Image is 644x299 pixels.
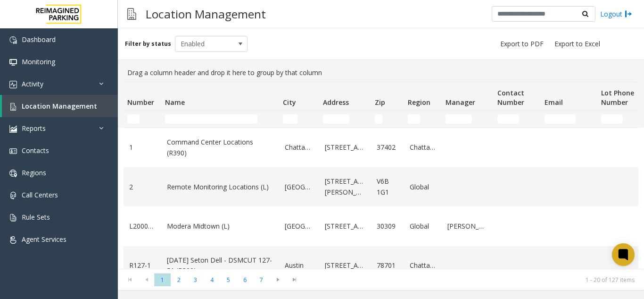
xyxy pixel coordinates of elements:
input: Region Filter [408,114,420,124]
span: Contacts [22,146,49,155]
img: 'icon' [9,192,17,199]
input: Email Filter [545,114,576,124]
span: Lot Phone Number [601,88,634,107]
a: 78701 [377,260,398,271]
span: Enabled [175,36,233,51]
input: Contact Number Filter [497,114,519,124]
a: Modera Midtown (L) [167,221,273,231]
td: Region Filter [404,111,442,128]
img: 'icon' [9,59,17,66]
span: Rule Sets [22,213,50,222]
span: Manager [446,98,475,107]
button: Export to PDF [496,37,547,51]
a: L20000500 [129,221,156,231]
span: Page 2 [171,273,187,286]
a: Global [410,221,436,231]
kendo-pager-info: 1 - 20 of 127 items [308,276,635,284]
span: Call Centers [22,190,58,199]
a: 37402 [377,142,398,153]
a: [STREET_ADDRESS][PERSON_NAME] [325,176,365,197]
span: Page 1 [154,273,171,286]
input: Address Filter [323,114,349,124]
span: Page 7 [253,273,270,286]
span: Go to the last page [286,273,303,286]
a: 1 [129,142,156,153]
a: [STREET_ADDRESS] [325,260,365,271]
img: 'icon' [9,103,17,111]
span: Regions [22,168,46,177]
span: Go to the next page [272,276,284,283]
span: Monitoring [22,57,55,66]
span: Go to the next page [270,273,286,286]
a: R127-1 [129,260,156,271]
button: Export to Excel [551,37,604,51]
span: Page 3 [187,273,204,286]
td: Manager Filter [442,111,494,128]
a: [GEOGRAPHIC_DATA] [285,221,314,231]
td: Contact Number Filter [494,111,541,128]
img: 'icon' [9,214,17,222]
input: Lot Phone Number Filter [601,114,623,124]
div: Drag a column header and drop it here to group by that column [124,64,638,82]
label: Filter by status [125,40,171,48]
span: Zip [375,98,385,107]
a: V6B 1G1 [377,176,398,197]
span: Page 5 [220,273,237,286]
span: Email [545,98,563,107]
div: Data table [118,82,644,269]
a: Remote Monitoring Locations (L) [167,182,273,192]
a: [GEOGRAPHIC_DATA] [285,182,314,192]
span: Name [165,98,185,107]
span: Agent Services [22,235,66,244]
span: Contact Number [497,88,524,107]
td: Email Filter [541,111,597,128]
a: Chattanooga [410,260,436,271]
span: Page 4 [204,273,220,286]
a: Logout [600,9,632,19]
img: pageIcon [127,2,136,26]
span: Go to the last page [288,276,301,283]
span: Reports [22,124,46,133]
a: [STREET_ADDRESS] [325,142,365,153]
span: Address [323,98,349,107]
a: [DATE] Seton Dell - DSMCUT 127-51 (R390) [167,255,273,276]
h3: Location Management [141,2,271,26]
span: Export to PDF [500,39,544,49]
img: 'icon' [9,36,17,44]
a: 30309 [377,221,398,231]
a: [PERSON_NAME] [447,221,488,231]
a: Chattanooga [285,142,314,153]
span: Location Management [22,102,97,111]
span: Dashboard [22,35,56,44]
span: Region [408,98,430,107]
span: Export to Excel [554,39,600,49]
td: Address Filter [319,111,371,128]
input: Number Filter [127,114,140,124]
a: [STREET_ADDRESS] [325,221,365,231]
img: 'icon' [9,147,17,155]
span: Page 6 [237,273,253,286]
a: Austin [285,260,314,271]
img: 'icon' [9,125,17,133]
img: logout [625,9,632,19]
a: Chattanooga [410,142,436,153]
input: Name Filter [165,114,257,124]
td: Zip Filter [371,111,404,128]
input: Manager Filter [446,114,472,124]
img: 'icon' [9,170,17,177]
span: Activity [22,79,43,88]
input: Zip Filter [375,114,382,124]
a: Location Management [2,95,118,117]
td: Number Filter [124,111,161,128]
a: Command Center Locations (R390) [167,137,273,158]
span: City [283,98,296,107]
td: Name Filter [161,111,279,128]
td: City Filter [279,111,319,128]
a: Global [410,182,436,192]
img: 'icon' [9,236,17,244]
a: 2 [129,182,156,192]
span: Number [127,98,154,107]
img: 'icon' [9,81,17,88]
input: City Filter [283,114,297,124]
